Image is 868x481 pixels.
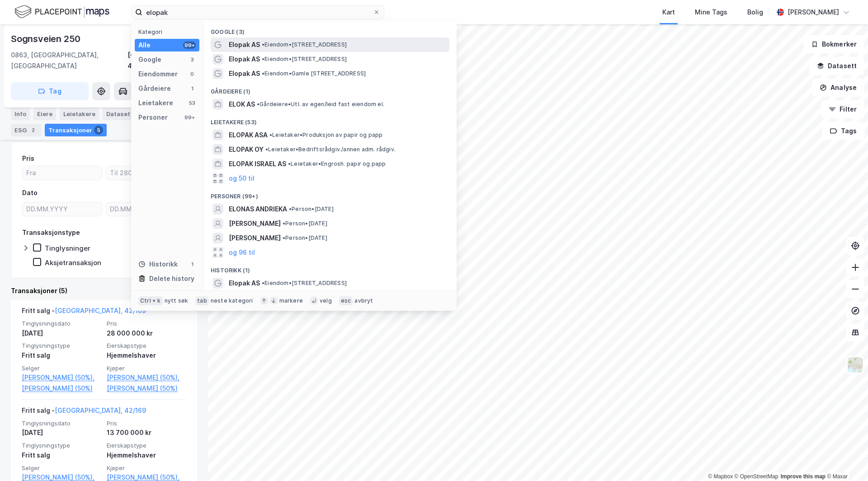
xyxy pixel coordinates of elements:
span: • [283,234,285,241]
div: Kategori [138,28,199,35]
span: Elopak AS [229,39,260,50]
div: nytt søk [165,297,189,304]
div: velg [320,297,332,304]
span: • [265,146,268,153]
div: 13 700 000 kr [107,427,186,438]
span: Eierskapstype [107,342,186,350]
div: neste kategori [211,297,253,304]
span: • [262,70,264,77]
span: ELOK AS [229,99,255,110]
button: Bokmerker [803,35,864,53]
div: Mine Tags [695,7,727,18]
span: Kjøper [107,464,186,472]
span: Elopak AS [229,68,260,79]
div: 1 [189,261,196,268]
span: Person • [DATE] [283,220,327,227]
span: Pris [107,420,186,427]
span: Tinglysningsdato [22,420,101,427]
button: og 96 til [229,247,255,258]
span: Elopak AS [229,278,260,289]
div: 0 [189,70,196,78]
div: [DATE] [22,427,101,438]
div: Personer (99+) [203,186,457,202]
input: Søk på adresse, matrikkel, gårdeiere, leietakere eller personer [142,5,373,19]
span: Leietaker • Produksjon av papir og papp [269,131,383,139]
span: ELOPAK ISRAEL AS [229,159,286,169]
input: DD.MM.YYYY [106,202,185,216]
div: [GEOGRAPHIC_DATA], 42/169 [127,50,197,71]
div: Fritt salg [22,350,101,361]
span: Tinglysningsdato [22,320,101,327]
a: OpenStreetMap [735,473,778,480]
div: Personer [138,112,168,123]
div: 99+ [183,114,196,121]
a: Mapbox [708,473,733,480]
img: logo.f888ab2527a4732fd821a326f86c7f29.svg [14,4,109,20]
a: [GEOGRAPHIC_DATA], 42/169 [55,406,146,414]
span: • [262,280,264,286]
div: Fritt salg - [22,305,146,320]
div: Historikk [138,259,178,270]
button: Analyse [812,79,864,97]
input: Til 28000000 [106,166,185,180]
span: Pris [107,320,186,327]
div: Sognsveien 250 [11,32,82,46]
div: Kart [662,7,675,18]
button: Filter [821,100,864,118]
div: Transaksjoner (5) [11,285,197,296]
a: [GEOGRAPHIC_DATA], 42/169 [55,307,146,314]
span: • [262,41,264,48]
div: Gårdeiere (1) [203,81,457,97]
div: tab [195,296,209,305]
div: Gårdeiere [138,83,171,94]
div: esc [339,296,353,305]
div: 0863, [GEOGRAPHIC_DATA], [GEOGRAPHIC_DATA] [11,50,127,71]
span: Leietaker • Bedriftsrådgiv./annen adm. rådgiv. [265,146,396,153]
span: ELOPAK ASA [229,130,268,140]
span: • [289,205,292,212]
span: Selger [22,364,101,372]
span: Person • [DATE] [283,234,327,242]
div: markere [279,297,303,304]
button: Tag [11,82,89,100]
span: Tinglysningstype [22,442,101,449]
div: Delete history [149,273,194,284]
div: Bolig [747,7,763,18]
div: Leietakere [138,98,173,108]
a: [PERSON_NAME] (50%) [22,383,101,394]
div: Google [138,54,161,65]
span: Eiendom • [STREET_ADDRESS] [262,280,347,287]
div: Alle [138,40,151,51]
div: 3 [189,56,196,63]
span: • [283,220,285,227]
div: [DATE] [22,328,101,339]
span: Eiendom • [STREET_ADDRESS] [262,41,347,48]
span: • [257,101,259,107]
span: • [262,56,264,62]
div: Ctrl + k [138,296,163,305]
span: • [269,131,272,138]
iframe: Chat Widget [823,438,868,481]
div: Aksjetransaksjon [45,258,101,267]
button: Tags [822,122,864,140]
div: Google (3) [203,21,457,37]
button: og 50 til [229,173,255,184]
span: Eiendom • [STREET_ADDRESS] [262,56,347,63]
span: Kjøper [107,364,186,372]
span: Eiendom • Gamle [STREET_ADDRESS] [262,70,366,77]
span: [PERSON_NAME] [229,218,281,229]
div: Fritt salg - [22,405,146,420]
a: [PERSON_NAME] (50%) [107,383,186,394]
div: Fritt salg [22,450,101,461]
img: Z [847,356,864,374]
span: Gårdeiere • Utl. av egen/leid fast eiendom el. [257,101,384,108]
input: Fra [23,166,102,180]
div: Kontrollprogram for chat [823,438,868,481]
div: Transaksjonstype [22,227,80,238]
div: ESG [11,124,41,136]
div: Pris [22,153,34,164]
a: Improve this map [781,473,826,480]
div: Tinglysninger [45,244,90,252]
span: Selger [22,464,101,472]
a: [PERSON_NAME] (50%), [107,372,186,383]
